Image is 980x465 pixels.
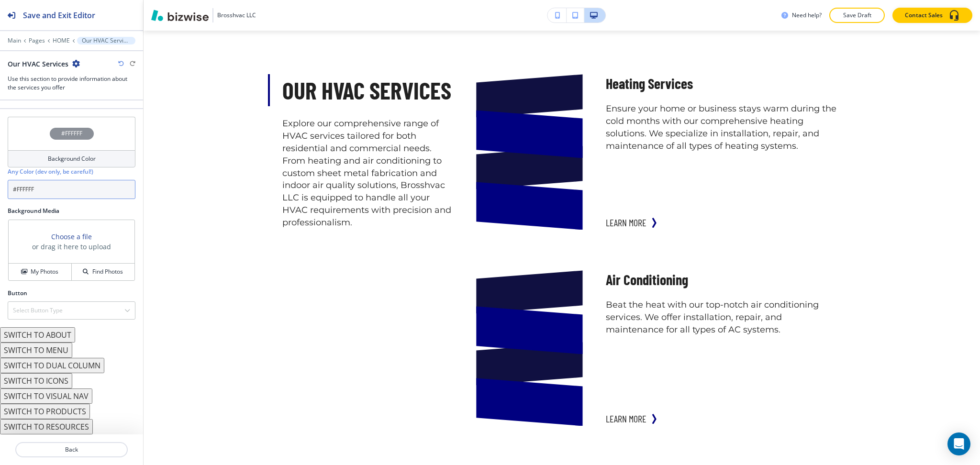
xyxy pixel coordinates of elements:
h4: #FFFFFF [61,129,82,138]
h2: Any Color (dev only, be careful!) [8,167,93,176]
h4: Find Photos [92,267,123,276]
button: Choose a file [51,232,92,242]
button: learn more [606,409,646,428]
button: Back [15,442,128,457]
button: #FFFFFFBackground Color [8,117,135,167]
h2: Our HVAC Services [8,59,68,69]
button: Save Draft [829,8,885,23]
p: Our HVAC Services [82,37,131,44]
button: HOME [53,37,70,44]
h3: Brosshvac LLC [217,11,256,20]
h2: Background Media [8,207,135,215]
h4: Background Color [48,155,96,163]
p: Ensure your home or business stays warm during the cold months with our comprehensive heating sol... [606,103,841,153]
p: Save Draft [842,11,872,20]
button: Brosshvac LLC [151,8,256,22]
p: Explore our comprehensive range of HVAC services tailored for both residential and commercial nee... [282,118,453,229]
button: Contact Sales [892,8,972,23]
h5: Air Conditioning [606,270,841,289]
img: Bizwise Logo [151,10,209,21]
h2: Button [8,289,27,298]
p: Beat the heat with our top-notch air conditioning services. We offer installation, repair, and ma... [606,299,841,336]
button: My Photos [9,264,72,280]
h4: My Photos [31,267,58,276]
button: Main [8,37,21,44]
h5: Heating Services [606,74,841,93]
div: Choose a fileor drag it here to uploadMy PhotosFind Photos [8,219,135,281]
p: Back [16,445,127,454]
h3: Use this section to provide information about the services you offer [8,75,135,92]
div: Open Intercom Messenger [947,432,970,455]
h2: Save and Exit Editor [23,10,95,21]
h3: or drag it here to upload [32,242,111,252]
button: Pages [29,37,45,44]
p: Contact Sales [905,11,943,20]
button: Find Photos [72,264,134,280]
button: Our HVAC Services [77,37,135,44]
h3: Our HVAC Services [282,74,453,106]
button: learn more [606,213,646,232]
h4: Select Button Type [13,306,63,315]
h3: Need help? [792,11,822,20]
